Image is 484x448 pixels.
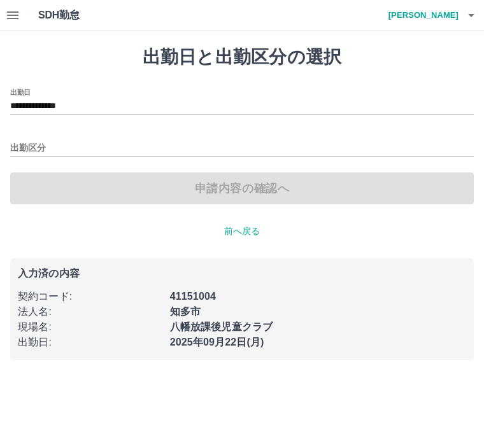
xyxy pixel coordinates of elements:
p: 入力済の内容 [18,269,466,279]
b: 2025年09月22日(月) [170,337,264,347]
p: 契約コード : [18,289,162,304]
b: 知多市 [170,306,201,317]
b: 41151004 [170,291,216,302]
label: 出勤日 [10,87,31,97]
p: 前へ戻る [10,225,474,238]
b: 八幡放課後児童クラブ [170,321,273,332]
h1: 出勤日と出勤区分の選択 [10,46,474,68]
p: 出勤日 : [18,335,162,350]
p: 現場名 : [18,319,162,335]
p: 法人名 : [18,304,162,319]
